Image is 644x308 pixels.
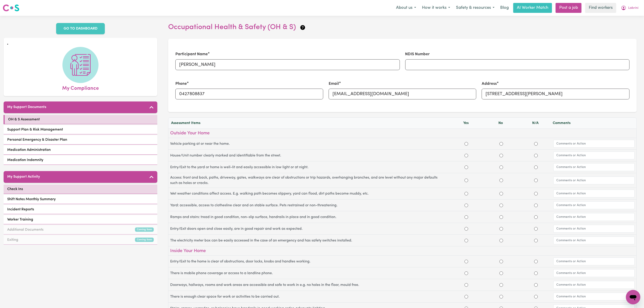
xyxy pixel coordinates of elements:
input: N/A [534,179,538,182]
a: OH & S Assessment [4,115,157,124]
label: Entry/Exit doors open and close easily, are in good repair and work as expected. [170,226,449,232]
h2: Occupational Health & Safety (OH & S) [168,23,637,32]
input: Comments or Action [553,225,635,233]
a: Medication Administration [4,145,157,155]
input: No [500,227,503,231]
input: No [500,260,503,263]
span: Additional Documents [7,227,44,232]
a: Personal Emergency & Disaster Plan [4,135,157,145]
input: Comments or Action [553,281,635,289]
input: No [500,295,503,299]
label: There is enough clear space for work or activities to be carried out. [170,294,449,299]
span: Incident Reports [7,207,34,212]
input: N/A [534,142,538,146]
span: Check Ins [7,186,23,192]
label: Access: front and back, paths, driveway, gates, walkways are clear of obstructions or trip hazard... [170,175,449,186]
button: My Support Activity [4,171,157,183]
input: Comments or Action [553,190,635,198]
input: No [500,215,503,219]
input: Yes [465,260,468,263]
input: Yes [465,142,468,146]
input: N/A [534,165,538,169]
input: N/A [534,204,538,207]
label: Vehicle parking at or near the home. [170,141,449,147]
span: Shift Notes Monthly Summary [7,197,56,202]
span: Support Plan & Risk Management [7,127,63,132]
small: Coming Soon [135,238,154,242]
input: Yes [465,192,468,195]
input: Comments or Action [553,152,635,159]
label: Ramps and stairs: tread in good condition, non-slip surface, handrails in place and in good condi... [170,214,449,220]
h5: My Support Documents [7,105,46,109]
a: My Compliance [7,47,154,92]
input: Yes [465,239,468,242]
input: Yes [465,227,468,231]
a: Post a job [556,3,582,13]
input: Yes [465,154,468,157]
input: Comments or Action [553,201,635,209]
input: No [500,239,503,242]
input: N/A [534,271,538,275]
input: N/A [534,227,538,231]
input: Yes [465,283,468,287]
a: Medication Indemnity [4,156,157,165]
label: Participant Name [175,51,208,57]
div: N/A [518,120,553,126]
span: Personal Emergency & Disaster Plan [7,137,67,143]
span: Exiting [7,237,18,243]
button: About us [393,3,419,13]
a: Blog [497,3,511,13]
input: N/A [534,239,538,242]
iframe: Button to launch messaging window, conversation in progress [626,290,640,304]
input: Comments or Action [553,269,635,277]
a: Worker Training [4,215,157,224]
a: Careseekers logo [3,3,19,13]
input: Yes [465,165,468,169]
a: Find workers [585,3,616,13]
label: Doorways, hallways, rooms and work areas are accessible and safe to work in e.g. no holes in the ... [170,282,449,288]
input: No [500,165,503,169]
label: Address [482,81,497,87]
button: Safety & resources [453,3,497,13]
small: Coming Soon [135,228,154,232]
input: Yes [465,295,468,299]
input: N/A [534,260,538,263]
label: Wet weather conditions affect access. E.g. walking path becomes slippery, yard can flood, dirt pa... [170,191,449,196]
h3: Inside Your Home [170,248,635,254]
input: N/A [534,154,538,157]
a: Additional DocumentsComing Soon [4,225,157,234]
input: N/A [534,192,538,195]
input: Comments or Action [553,163,635,171]
a: GO TO DASHBOARD [56,23,105,34]
a: Support Plan & Risk Management [4,125,157,134]
span: OH & S Assessment [8,117,40,122]
input: Yes [465,204,468,207]
input: No [500,154,503,157]
span: Labrini [628,6,638,11]
label: NDIS Number [405,51,430,57]
input: N/A [534,283,538,287]
div: Assessment Items [171,120,449,126]
input: Comments or Action [553,177,635,184]
label: House/Unit number clearly marked and identifiable from the street. [170,153,449,158]
div: Yes [449,120,484,126]
input: Comments or Action [553,257,635,265]
span: My Compliance [62,83,99,92]
input: No [500,271,503,275]
label: Entry/Exit to the yard or home is well-lit and easily accessible in low light or at night. [170,165,449,170]
input: No [500,142,503,146]
button: My Support Documents [4,101,157,113]
input: Yes [465,215,468,219]
a: Incident Reports [4,205,157,214]
input: N/A [534,215,538,219]
button: My Account [618,3,641,13]
input: Comments or Action [553,237,635,244]
button: How it works [419,3,453,13]
h3: Outside Your Home [170,131,635,136]
input: No [500,283,503,287]
input: Comments or Action [553,213,635,221]
a: AI Worker Match [513,3,552,13]
a: ExitingComing Soon [4,235,157,245]
label: Entry/Exit to the home is clear of obstructions, door locks, knobs and handles working. [170,259,449,264]
div: Comments [553,120,634,126]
